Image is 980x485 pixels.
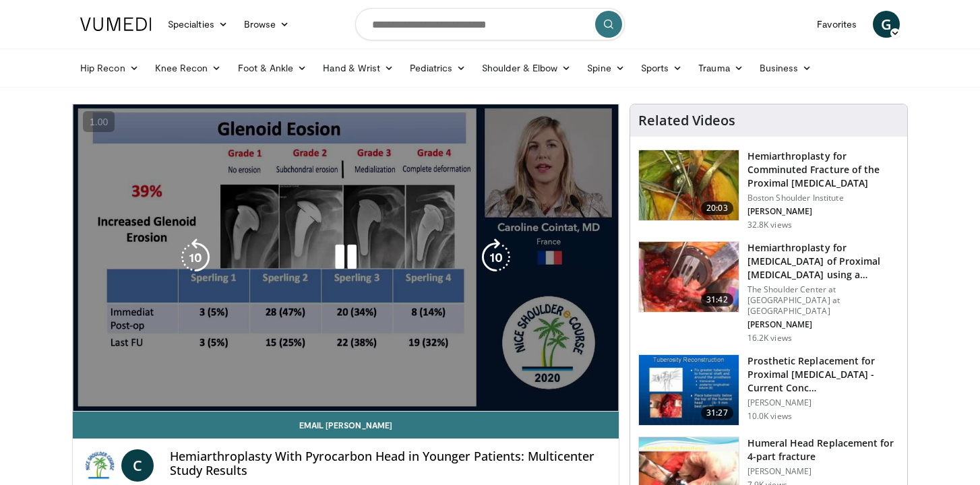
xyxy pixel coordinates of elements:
[80,18,152,31] img: VuMedi Logo
[402,55,474,82] a: Pediatrics
[73,104,619,412] video-js: Video Player
[747,333,792,344] p: 16.2K views
[638,241,899,344] a: 31:42 Hemiarthroplasty for [MEDICAL_DATA] of Proximal [MEDICAL_DATA] using a Minimally… The Shoul...
[638,150,899,230] a: 20:03 Hemiarthroplasty for Comminuted Fracture of the Proximal [MEDICAL_DATA] Boston Shoulder Ins...
[747,319,899,330] p: [PERSON_NAME]
[747,220,792,230] p: 32.8K views
[701,406,733,420] span: 31:27
[579,55,632,82] a: Spine
[72,55,147,82] a: Hip Recon
[160,11,236,38] a: Specialties
[701,293,733,306] span: 31:42
[747,466,899,477] p: [PERSON_NAME]
[230,55,315,82] a: Foot & Ankle
[701,201,733,215] span: 20:03
[747,284,899,317] p: The Shoulder Center at [GEOGRAPHIC_DATA] at [GEOGRAPHIC_DATA]
[639,242,739,312] img: 38479_0000_3.png.150x105_q85_crop-smart_upscale.jpg
[474,55,579,82] a: Shoulder & Elbow
[73,412,619,439] a: Email [PERSON_NAME]
[747,437,899,463] h3: Humeral Head Replacement for 4-part fracture
[84,449,116,482] img: 2020 Nice Shoulder Course
[633,55,691,82] a: Sports
[873,11,900,38] a: G
[639,150,739,220] img: 10442_3.png.150x105_q85_crop-smart_upscale.jpg
[747,206,899,217] p: [PERSON_NAME]
[638,354,899,426] a: 31:27 Prosthetic Replacement for Proximal [MEDICAL_DATA] - Current Conc… [PERSON_NAME] 10.0K views
[747,150,899,190] h3: Hemiarthroplasty for Comminuted Fracture of the Proximal [MEDICAL_DATA]
[121,449,154,482] a: C
[809,11,865,38] a: Favorites
[752,55,820,82] a: Business
[747,411,792,422] p: 10.0K views
[747,397,899,408] p: [PERSON_NAME]
[639,355,739,425] img: 343a2c1c-069f-44e5-a763-73595c3f20d9.150x105_q85_crop-smart_upscale.jpg
[747,354,899,395] h3: Prosthetic Replacement for Proximal [MEDICAL_DATA] - Current Conc…
[638,112,735,129] h4: Related Videos
[747,241,899,282] h3: Hemiarthroplasty for [MEDICAL_DATA] of Proximal [MEDICAL_DATA] using a Minimally…
[170,449,608,478] h4: Hemiarthroplasty With Pyrocarbon Head in Younger Patients: Multicenter Study Results
[690,55,752,82] a: Trauma
[147,55,230,82] a: Knee Recon
[315,55,402,82] a: Hand & Wrist
[355,8,625,40] input: Search topics, interventions
[747,193,899,203] p: Boston Shoulder Institute
[236,11,298,38] a: Browse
